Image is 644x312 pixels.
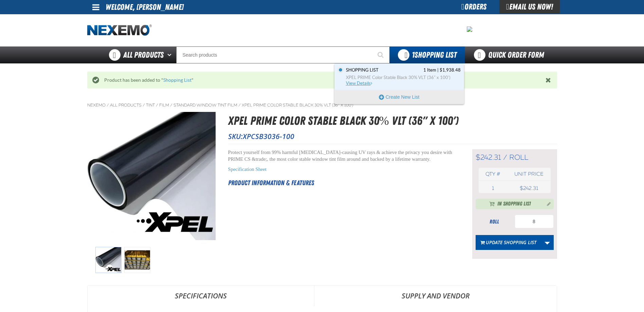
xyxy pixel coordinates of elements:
[503,153,507,162] span: /
[346,75,461,81] span: XPEL PRIME Color Stable Black 30% VLT (36" x 100')
[507,183,550,193] td: $242.31
[334,63,464,104] div: You have 1 Shopping List. Open to view details
[173,102,237,108] a: Standard Window Tint Film
[479,168,508,180] th: Qty #
[541,199,552,208] button: Manage current product in the Shopping List
[492,185,494,191] span: 1
[228,132,557,141] p: SKU:
[123,49,164,61] span: All Products
[509,153,528,162] span: roll
[467,26,472,32] img: 850b3ca0065f1ff5521978d91a4632f4.png
[87,24,152,36] img: Nexemo logo
[437,67,439,73] span: |
[238,102,241,108] span: /
[87,102,106,108] a: Nexemo
[515,215,554,228] input: Product Quantity
[165,46,176,63] button: Open All Products pages
[107,102,109,108] span: /
[170,102,172,108] span: /
[159,102,169,108] a: Film
[440,67,461,73] span: $1,938.48
[156,102,158,108] span: /
[335,90,464,104] button: Create New List. Opens a popup
[373,46,390,63] button: Start Searching
[146,102,155,108] a: Tint
[176,46,390,63] input: Search
[124,247,150,273] img: XPEL PRIME Color Stable Black 30% VLT (36" x 100')
[110,102,142,108] a: All Products
[228,149,455,163] p: Protect yourself from 99% harmful [MEDICAL_DATA]-causing UV rays & achieve the privacy you desire...
[412,50,415,60] strong: 1
[507,168,550,180] th: Unit price
[87,102,557,108] nav: Breadcrumbs
[465,46,557,63] a: Quick Order Form
[390,46,465,63] button: You have 1 Shopping List. Open to view details
[88,112,216,240] img: XPEL PRIME Color Stable Black 30% VLT (36" x 100')
[88,286,314,306] a: Specifications
[345,67,461,86] a: Shopping List contains 1 item. Total cost is $1,938.48. Click to see all items, discounts, taxes ...
[228,178,455,188] h2: Product Information & Features
[99,77,546,83] div: Product has been added to " "
[423,67,436,73] span: 1 Item
[497,200,531,208] span: In Shopping List
[95,247,122,273] img: XPEL PRIME Color Stable Black 30% VLT (36" x 100')
[412,50,457,60] span: Shopping List
[314,286,557,306] a: Supply and Vendor
[87,24,152,36] a: Home
[163,77,191,83] a: Shopping List
[243,132,294,141] span: XPCSB3036-100
[476,153,501,162] span: $242.31
[476,235,541,250] button: Update Shopping List
[544,75,554,85] button: Close the Notification
[228,112,557,130] h1: XPEL PRIME Color Stable Black 30% VLT (36" x 100')
[143,102,145,108] span: /
[242,102,353,108] a: XPEL PRIME Color Stable Black 30% VLT (36" x 100')
[476,218,513,226] div: roll
[346,81,373,86] span: View Details
[346,67,379,73] span: Shopping List
[541,235,554,250] a: More Actions
[228,167,267,172] a: Specification Sheet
